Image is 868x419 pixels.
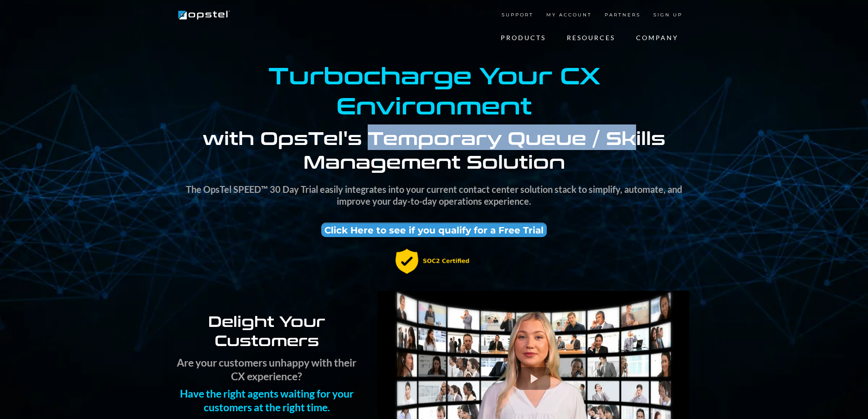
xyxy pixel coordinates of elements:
[268,58,600,91] strong: Turbocharge Your CX
[626,29,689,47] a: COMPANY
[598,6,647,25] a: PARTNERS
[324,225,544,236] span: Click Here to see if you qualify for a Free Trial
[540,6,598,25] a: MY ACCOUNT
[490,29,556,47] a: PRODUCTS
[495,6,540,25] a: SUPPORT
[215,330,319,350] strong: Customers
[177,10,231,19] a: https://www.opstel.com/
[556,29,626,47] a: RESOURCES
[208,310,325,331] strong: Delight Your
[203,124,665,174] strong: with OpsTel's Temporary Queue / Skills Management Solution
[336,88,532,121] strong: Environment
[177,8,231,22] img: Brand Logo
[177,356,356,383] strong: Are your customers unhappy with their CX experience?
[180,387,354,414] strong: Have the right agents waiting for your customers at the right time.
[647,6,689,25] a: SIGN UP
[321,222,547,237] a: Click Here to see if you qualify for a Free Trial
[186,184,682,207] strong: The OpsTel SPEED™ 30 Day Trial easily integrates into your current contact center solution stack ...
